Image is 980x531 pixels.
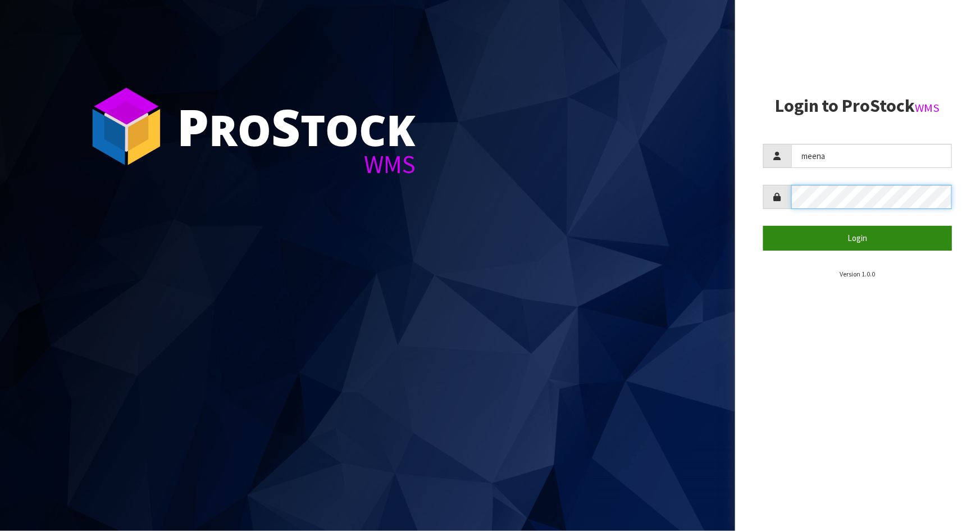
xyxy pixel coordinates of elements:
[763,96,952,116] h2: Login to ProStock
[177,92,209,161] span: P
[177,101,416,152] div: ro tock
[84,84,168,169] img: ProStock Cube
[791,144,952,168] input: Username
[763,226,952,250] button: Login
[177,152,416,177] div: WMS
[915,101,940,115] small: WMS
[271,92,300,161] span: S
[840,270,875,278] small: Version 1.0.0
